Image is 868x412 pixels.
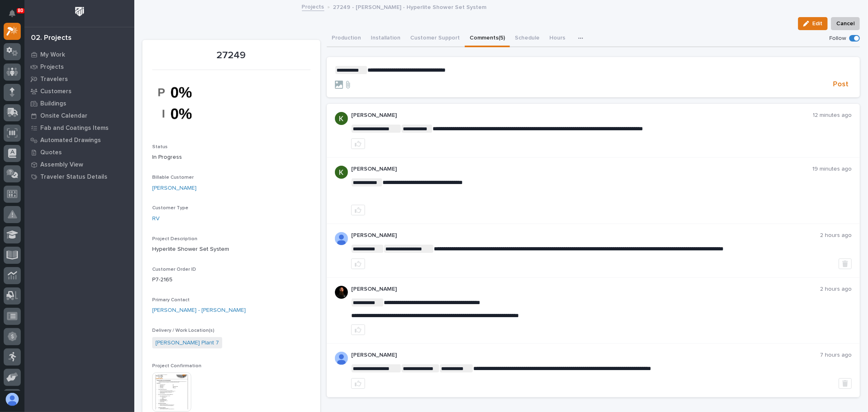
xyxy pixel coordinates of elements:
a: Customers [24,85,134,97]
span: Customer Type [152,206,188,210]
a: Fab and Coatings Items [24,122,134,134]
a: Assembly View [24,158,134,171]
a: Projects [24,61,134,73]
p: Fab and Coatings Items [40,125,109,132]
span: Project Description [152,237,197,241]
button: Edit [798,17,828,30]
p: Assembly View [40,161,83,169]
p: Onsite Calendar [40,112,87,120]
p: Traveler Status Details [40,173,107,181]
img: ACg8ocJ82m_yTv-Z4hb_fCauuLRC_sS2187g2m0EbYV5PNiMLtn0JYTq=s96-c [335,112,348,125]
a: Traveler Status Details [24,171,134,183]
p: 7 hours ago [820,352,852,359]
a: [PERSON_NAME] - [PERSON_NAME] [152,306,246,315]
span: Customer Order ID [152,267,196,272]
span: Post [833,80,848,89]
p: 12 minutes ago [813,112,852,119]
span: Status [152,145,168,149]
span: Billable Customer [152,175,194,180]
p: 27249 - [PERSON_NAME] - Hyperlite Shower Set System [333,2,487,11]
button: Notifications [4,5,21,22]
button: Installation [366,30,405,47]
p: Projects [40,64,64,71]
a: Buildings [24,97,134,110]
img: AD5-WCmqz5_Kcnfb-JNJs0Fv3qBS0Jz1bxG2p1UShlkZ8J-3JKvvASxRW6Lr0wxC8O3POQnnEju8qItGG9E5Uxbglh-85Yquq... [335,352,348,365]
p: Hyperlite Shower Set System [152,245,310,254]
span: Primary Contact [152,298,190,302]
p: [PERSON_NAME] [351,112,813,119]
img: NArfVXXj4My-6lYOYmVQcLr1vFrvn0FGIzyEpG2XD24 [152,75,213,131]
p: 80 [18,8,23,13]
p: My Work [40,51,65,59]
p: 27249 [152,50,310,61]
p: [PERSON_NAME] [351,232,820,239]
p: Travelers [40,76,68,83]
button: Post [830,80,852,89]
p: In Progress [152,153,310,162]
button: users-avatar [4,391,21,408]
a: Travelers [24,73,134,85]
p: 2 hours ago [820,232,852,239]
button: like this post [351,378,365,389]
a: RV [152,215,160,223]
a: Quotes [24,146,134,158]
a: [PERSON_NAME] [152,184,197,193]
button: Cancel [831,17,860,30]
a: Automated Drawings [24,134,134,146]
p: Customers [40,88,72,95]
p: Automated Drawings [40,137,101,144]
button: Production [327,30,366,47]
button: like this post [351,259,365,269]
button: like this post [351,324,365,335]
button: Delete post [839,378,852,389]
div: Notifications80 [10,10,21,23]
button: Delete post [839,259,852,269]
span: Cancel [836,19,855,28]
a: Onsite Calendar [24,110,134,122]
button: Hours [544,30,570,47]
a: My Work [24,48,134,61]
p: 2 hours ago [820,286,852,293]
p: [PERSON_NAME] [351,352,820,359]
div: 02. Projects [31,34,72,43]
img: AD5-WCmqz5_Kcnfb-JNJs0Fv3qBS0Jz1bxG2p1UShlkZ8J-3JKvvASxRW6Lr0wxC8O3POQnnEju8qItGG9E5Uxbglh-85Yquq... [335,232,348,245]
p: Follow [829,35,846,42]
button: Customer Support [405,30,465,47]
p: Quotes [40,149,62,156]
span: Edit [812,20,822,27]
span: Project Confirmation [152,364,201,368]
a: Projects [302,2,324,11]
a: [PERSON_NAME] Plant 7 [155,339,219,347]
button: like this post [351,205,365,215]
img: zmKUmRVDQjmBLfnAs97p [335,286,348,299]
img: ACg8ocJ82m_yTv-Z4hb_fCauuLRC_sS2187g2m0EbYV5PNiMLtn0JYTq=s96-c [335,166,348,179]
button: Schedule [510,30,544,47]
p: Buildings [40,100,66,107]
img: Workspace Logo [72,4,87,19]
span: Delivery / Work Location(s) [152,328,214,333]
button: like this post [351,138,365,149]
p: [PERSON_NAME] [351,166,812,173]
p: P7-2165 [152,276,310,284]
p: [PERSON_NAME] [351,286,820,293]
p: 19 minutes ago [812,166,852,173]
button: Comments (5) [465,30,510,47]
